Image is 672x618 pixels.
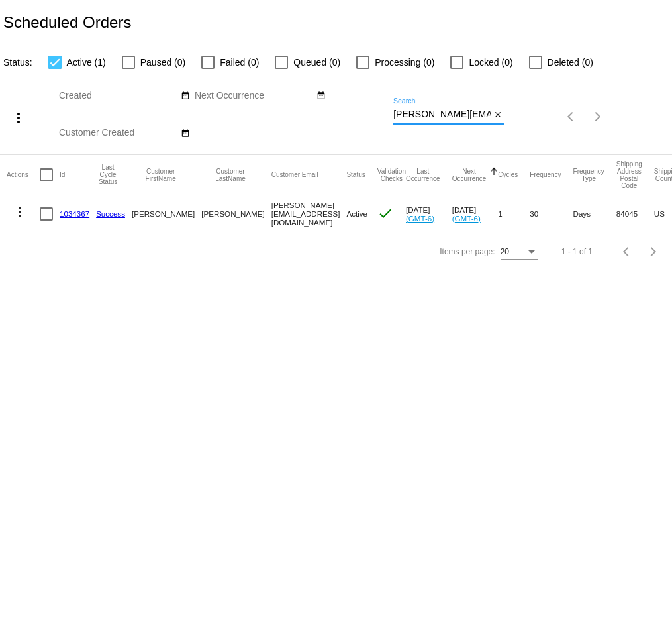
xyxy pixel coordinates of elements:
a: (GMT-6) [452,214,481,223]
input: Next Occurrence [195,91,314,101]
mat-cell: [PERSON_NAME][EMAIL_ADDRESS][DOMAIN_NAME] [271,195,347,233]
span: Failed (0) [220,54,259,70]
button: Change sorting for Cycles [498,171,518,179]
mat-icon: more_vert [12,204,28,220]
button: Change sorting for NextOccurrenceUtc [452,168,487,182]
button: Previous page [558,103,585,130]
mat-icon: date_range [181,91,190,101]
mat-icon: date_range [181,129,190,139]
mat-cell: [PERSON_NAME] [201,195,271,233]
button: Next page [585,103,611,130]
span: Active [346,209,367,218]
button: Change sorting for FrequencyType [573,168,604,182]
mat-icon: close [493,110,503,121]
span: Deleted (0) [548,54,593,70]
mat-icon: more_vert [11,110,26,126]
button: Change sorting for Frequency [530,171,561,179]
span: 20 [501,247,509,256]
a: (GMT-6) [406,214,434,223]
mat-cell: Days [573,195,616,233]
mat-icon: date_range [316,91,326,101]
div: Items per page: [440,247,495,256]
button: Previous page [614,238,640,265]
span: Processing (0) [375,54,434,70]
span: Status: [3,57,32,68]
span: Locked (0) [469,54,512,70]
a: Success [96,209,125,218]
input: Customer Created [59,128,178,138]
button: Change sorting for CustomerEmail [271,171,318,179]
button: Change sorting for Status [346,171,365,179]
mat-cell: [DATE] [406,195,452,233]
button: Next page [640,238,667,265]
span: Paused (0) [140,54,185,70]
mat-cell: 84045 [616,195,654,233]
span: Active (1) [67,54,106,70]
mat-select: Items per page: [501,248,538,257]
input: Created [59,91,178,101]
div: 1 - 1 of 1 [561,247,593,256]
span: Queued (0) [293,54,340,70]
input: Search [393,109,491,120]
button: Clear [491,108,504,122]
h2: Scheduled Orders [3,13,131,32]
button: Change sorting for CustomerLastName [201,168,259,182]
mat-cell: 1 [498,195,530,233]
mat-icon: check [377,205,393,221]
mat-header-cell: Actions [7,155,40,195]
button: Change sorting for ShippingPostcode [616,160,642,189]
button: Change sorting for LastOccurrenceUtc [406,168,440,182]
button: Change sorting for Id [60,171,65,179]
button: Change sorting for CustomerFirstName [132,168,189,182]
mat-header-cell: Validation Checks [377,155,406,195]
mat-cell: 30 [530,195,573,233]
mat-cell: [PERSON_NAME] [132,195,201,233]
button: Change sorting for LastProcessingCycleId [96,164,120,185]
mat-cell: [DATE] [452,195,499,233]
a: 1034367 [60,209,89,218]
